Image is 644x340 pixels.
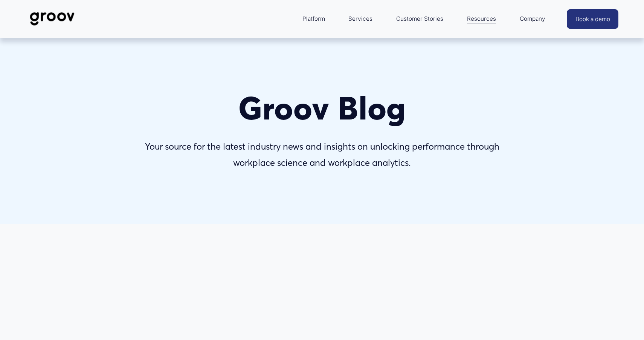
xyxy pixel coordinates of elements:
[463,10,500,28] a: folder dropdown
[392,10,447,28] a: Customer Stories
[516,10,549,28] a: folder dropdown
[302,14,325,24] span: Platform
[26,6,79,31] img: Groov | Workplace Science Platform | Unlock Performance | Drive Results
[520,14,545,24] span: Company
[125,139,519,171] p: Your source for the latest industry news and insights on unlocking performance through workplace ...
[467,14,496,24] span: Resources
[567,9,618,29] a: Book a demo
[125,91,519,126] h1: Groov Blog
[345,10,376,28] a: Services
[299,10,329,28] a: folder dropdown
